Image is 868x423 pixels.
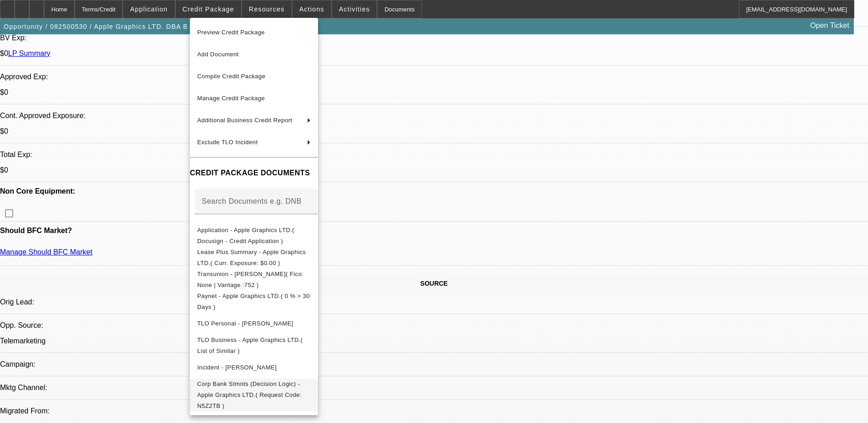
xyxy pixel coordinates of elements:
[202,197,302,205] mat-label: Search Documents e.g. DNB
[190,335,318,357] button: TLO Business - Apple Graphics LTD.( List of Similar )
[197,227,294,244] span: Application - Apple Graphics LTD.( Docusign - Credit Application )
[197,51,239,58] span: Add Document
[190,225,318,247] button: Application - Apple Graphics LTD.( Docusign - Credit Application )
[197,139,258,146] span: Exclude TLO Incident
[197,73,265,80] span: Compile Credit Package
[190,247,318,269] button: Lease Plus Summary - Apple Graphics LTD.( Curr. Exposure: $0.00 )
[190,379,318,412] button: Corp Bank Stmnts (Decision Logic) - Apple Graphics LTD.( Request Code: N5Z2TB )
[197,364,277,371] span: Incident - [PERSON_NAME]
[197,271,304,288] span: Transunion - [PERSON_NAME]( Fico: None | Vantage :752 )
[197,320,293,327] span: TLO Personal - [PERSON_NAME]
[190,357,318,379] button: Incident - Brierley, Bruce
[190,291,318,313] button: Paynet - Apple Graphics LTD.( 0 % > 30 Days )
[197,380,302,409] span: Corp Bank Stmnts (Decision Logic) - Apple Graphics LTD.( Request Code: N5Z2TB )
[190,313,318,335] button: TLO Personal - Brierley, Bruce
[197,117,292,124] span: Additional Business Credit Report
[190,168,318,179] h4: CREDIT PACKAGE DOCUMENTS
[197,249,306,266] span: Lease Plus Summary - Apple Graphics LTD.( Curr. Exposure: $0.00 )
[197,336,303,354] span: TLO Business - Apple Graphics LTD.( List of Similar )
[190,269,318,291] button: Transunion - Brierley, Bruce( Fico: None | Vantage :752 )
[197,95,265,102] span: Manage Credit Package
[197,29,265,36] span: Preview Credit Package
[197,293,310,310] span: Paynet - Apple Graphics LTD.( 0 % > 30 Days )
